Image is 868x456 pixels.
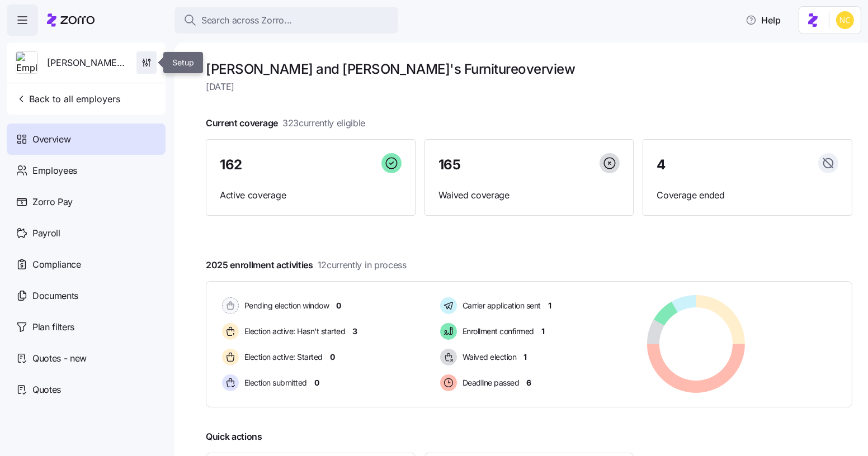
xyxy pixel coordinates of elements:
[47,56,128,70] span: [PERSON_NAME] and [PERSON_NAME]'s Furniture
[16,52,37,74] img: Employer logo
[174,7,398,34] button: Search across Zorro...
[548,300,551,311] span: 1
[330,351,335,363] span: 0
[657,188,838,202] span: Coverage ended
[737,9,790,31] button: Help
[220,158,242,172] span: 162
[527,377,532,388] span: 6
[206,258,407,272] span: 2025 enrollment activities
[282,116,365,130] span: 323 currently eligible
[318,258,407,272] span: 12 currently in process
[541,326,545,337] span: 1
[459,326,534,337] span: Enrollment confirmed
[11,88,125,110] button: Back to all employers
[746,13,781,27] span: Help
[32,195,73,209] span: Zorro Pay
[7,155,166,186] a: Employees
[7,311,166,343] a: Plan filters
[657,158,666,172] span: 4
[32,289,78,303] span: Documents
[7,217,166,249] a: Payroll
[206,60,852,78] h1: [PERSON_NAME] and [PERSON_NAME]'s Furniture overview
[241,377,307,388] span: Election submitted
[459,351,517,363] span: Waived election
[7,374,166,405] a: Quotes
[241,300,329,311] span: Pending election window
[524,351,527,363] span: 1
[7,280,166,311] a: Documents
[206,116,365,130] span: Current coverage
[32,164,77,178] span: Employees
[7,186,166,217] a: Zorro Pay
[201,13,292,27] span: Search across Zorro...
[353,326,358,337] span: 3
[438,188,620,202] span: Waived coverage
[32,383,61,397] span: Quotes
[241,351,323,363] span: Election active: Started
[16,92,120,106] span: Back to all employers
[32,132,70,146] span: Overview
[7,249,166,280] a: Compliance
[241,326,346,337] span: Election active: Hasn't started
[206,80,852,94] span: [DATE]
[314,377,319,388] span: 0
[7,343,166,374] a: Quotes - new
[220,188,402,202] span: Active coverage
[32,351,87,365] span: Quotes - new
[7,123,166,155] a: Overview
[32,226,60,240] span: Payroll
[459,377,520,388] span: Deadline passed
[32,258,81,272] span: Compliance
[32,320,74,334] span: Plan filters
[206,430,262,444] span: Quick actions
[459,300,541,311] span: Carrier application sent
[438,158,461,172] span: 165
[337,300,342,311] span: 0
[836,11,854,29] img: e03b911e832a6112bf72643c5874f8d8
